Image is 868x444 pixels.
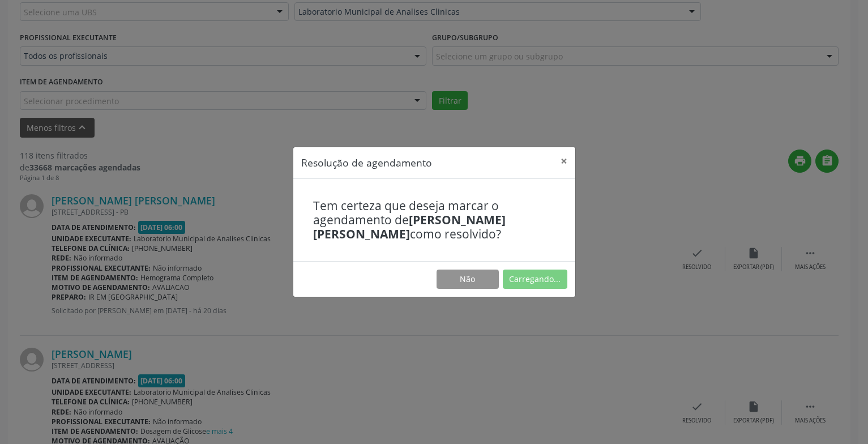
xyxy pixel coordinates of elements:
button: Close [553,147,575,175]
h5: Resolução de agendamento [301,155,432,170]
b: [PERSON_NAME] [PERSON_NAME] [313,212,506,242]
button: Carregando... [503,270,567,289]
h4: Tem certeza que deseja marcar o agendamento de como resolvido? [313,199,555,242]
button: Não [437,270,499,289]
